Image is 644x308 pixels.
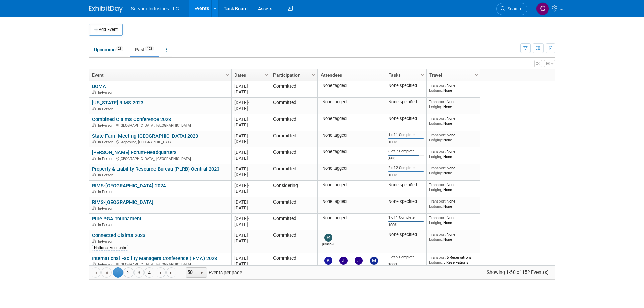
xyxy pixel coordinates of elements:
[388,99,424,105] div: None specified
[388,83,424,88] div: None specified
[388,133,424,137] div: 1 of 1 Complete
[234,172,267,177] div: [DATE]
[496,3,527,15] a: Search
[92,245,128,251] div: National Accounts
[234,238,267,244] div: [DATE]
[311,72,316,78] span: Column Settings
[429,215,447,220] span: Transport:
[248,183,249,188] span: -
[429,116,478,126] div: None None
[263,69,270,79] a: Column Settings
[429,182,447,187] span: Transport:
[339,257,348,265] img: Joanna Zwink
[116,46,123,51] span: 28
[388,223,424,228] div: 100%
[429,199,478,209] div: None None
[429,88,443,93] span: Lodging:
[169,270,174,276] span: Go to the last page
[91,267,101,278] a: Go to the first page
[234,232,267,238] div: [DATE]
[388,149,424,154] div: 6 of 7 Complete
[270,114,317,131] td: Committed
[429,138,443,142] span: Lodging:
[310,69,317,79] a: Column Settings
[92,261,228,267] div: [GEOGRAPHIC_DATA], [GEOGRAPHIC_DATA]
[234,100,267,105] div: [DATE]
[324,257,332,265] img: Kevin Wofford
[429,121,443,126] span: Lodging:
[234,116,267,122] div: [DATE]
[234,89,267,95] div: [DATE]
[92,140,96,143] img: In-Person Event
[320,116,383,121] div: None tagged
[234,183,267,188] div: [DATE]
[270,131,317,147] td: Committed
[320,182,383,188] div: None tagged
[98,140,115,144] span: In-Person
[92,262,96,266] img: In-Person Event
[320,166,383,171] div: None tagged
[89,43,128,56] a: Upcoming28
[320,83,383,88] div: None tagged
[388,262,424,267] div: 100%
[429,166,447,170] span: Transport:
[270,197,317,214] td: Committed
[429,171,443,175] span: Lodging:
[429,255,478,265] div: 5 Reservations 5 Reservations
[429,260,443,265] span: Lodging:
[123,267,134,278] a: 2
[429,232,478,242] div: None None
[322,242,334,246] div: Rick Dubois
[322,265,334,269] div: Kevin Wofford
[505,6,521,11] span: Search
[92,133,198,139] a: State Farm Meeting-[GEOGRAPHIC_DATA] 2023
[270,253,317,286] td: Committed
[92,255,217,261] a: International Facility Managers Conference (IFMA) 2023
[98,190,115,194] span: In-Person
[429,182,478,192] div: None None
[234,205,267,211] div: [DATE]
[270,214,317,230] td: Committed
[429,116,447,121] span: Transport:
[321,69,381,81] a: Attendees
[92,123,96,127] img: In-Person Event
[388,255,424,260] div: 5 of 5 Complete
[158,270,163,276] span: Go to the next page
[92,239,96,243] img: In-Person Event
[388,232,424,237] div: None specified
[270,98,317,114] td: Committed
[388,199,424,204] div: None specified
[429,187,443,192] span: Lodging:
[98,223,115,227] span: In-Person
[186,268,197,277] span: 50
[234,149,267,155] div: [DATE]
[270,147,317,164] td: Committed
[248,166,249,171] span: -
[270,164,317,181] td: Committed
[92,157,96,160] img: In-Person Event
[429,232,447,237] span: Transport:
[248,216,249,221] span: -
[248,100,249,105] span: -
[419,69,426,79] a: Column Settings
[473,69,480,79] a: Column Settings
[234,261,267,267] div: [DATE]
[98,157,115,161] span: In-Person
[144,267,154,278] a: 4
[234,216,267,221] div: [DATE]
[370,257,378,265] img: Mike Tofari
[273,69,313,81] a: Participation
[320,215,383,221] div: None tagged
[92,100,143,106] a: [US_STATE] RIMS 2023
[98,90,115,95] span: In-Person
[337,265,349,269] div: Joanna Zwink
[98,123,115,128] span: In-Person
[248,150,249,155] span: -
[320,149,383,155] div: None tagged
[145,46,154,51] span: 152
[92,90,96,94] img: In-Person Event
[234,199,267,205] div: [DATE]
[420,72,425,78] span: Column Settings
[378,69,386,79] a: Column Settings
[248,133,249,138] span: -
